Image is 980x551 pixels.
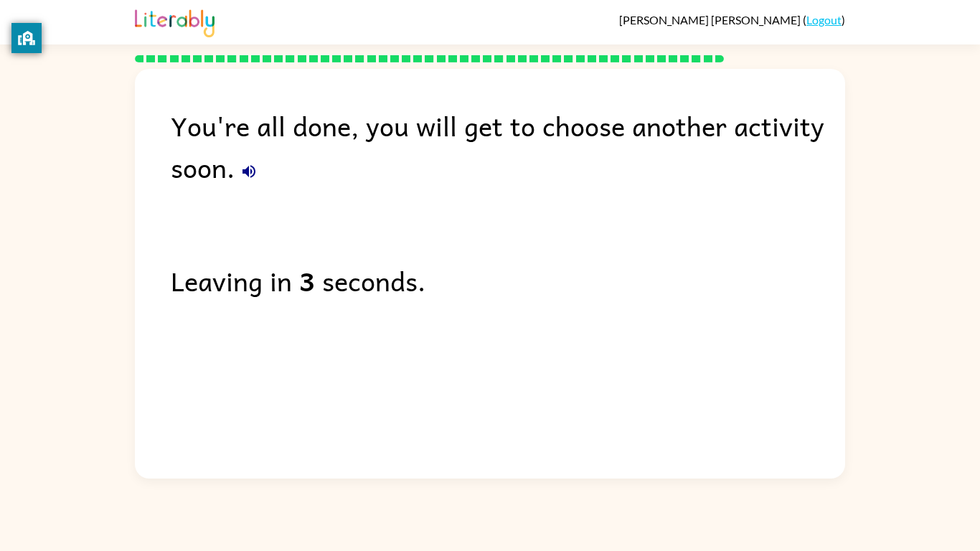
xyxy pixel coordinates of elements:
[619,13,803,27] span: [PERSON_NAME] [PERSON_NAME]
[171,105,845,188] div: You're all done, you will get to choose another activity soon.
[299,260,315,301] b: 3
[806,13,842,27] a: Logout
[135,6,215,37] img: Literably
[11,23,42,53] button: privacy banner
[171,260,845,301] div: Leaving in seconds.
[619,13,845,27] div: ( )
